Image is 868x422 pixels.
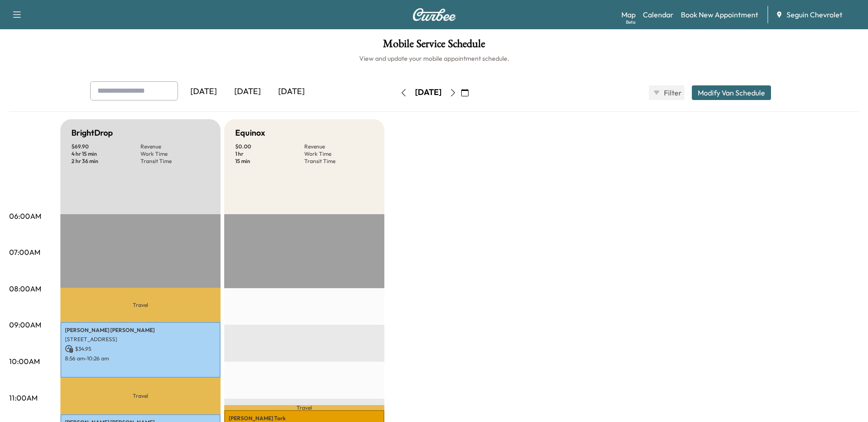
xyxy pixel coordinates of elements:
[643,9,674,20] a: Calendar
[649,85,685,100] button: Filter
[182,81,226,102] div: [DATE]
[304,150,373,158] p: Work Time
[412,8,456,21] img: Curbee Logo
[304,158,373,165] p: Transit Time
[140,158,210,165] p: Transit Time
[9,38,859,54] h1: Mobile Service Schedule
[9,211,41,222] p: 06:00AM
[65,336,216,343] p: [STREET_ADDRESS]
[140,150,210,158] p: Work Time
[65,327,216,334] p: [PERSON_NAME] [PERSON_NAME]
[787,9,842,20] span: Seguin Chevrolet
[9,392,38,403] p: 11:00AM
[71,143,140,150] p: $ 69.90
[140,143,210,150] p: Revenue
[71,158,140,165] p: 2 hr 36 min
[60,288,221,322] p: Travel
[60,378,221,415] p: Travel
[270,81,313,102] div: [DATE]
[224,405,384,410] p: Travel
[71,150,140,158] p: 4 hr 15 min
[71,127,113,139] h5: BrightDrop
[664,87,680,98] span: Filter
[9,247,40,258] p: 07:00AM
[9,283,41,294] p: 08:00AM
[229,415,380,422] p: [PERSON_NAME] Tork
[65,355,216,362] p: 8:56 am - 10:26 am
[235,127,265,139] h5: Equinox
[9,319,41,330] p: 09:00AM
[65,345,216,353] p: $ 34.95
[692,85,771,100] button: Modify Van Schedule
[415,87,442,98] div: [DATE]
[626,19,636,26] div: Beta
[235,158,304,165] p: 15 min
[304,143,373,150] p: Revenue
[9,54,859,63] h6: View and update your mobile appointment schedule.
[9,356,40,367] p: 10:00AM
[681,9,758,20] a: Book New Appointment
[235,143,304,150] p: $ 0.00
[226,81,270,102] div: [DATE]
[235,150,304,158] p: 1 hr
[621,9,636,20] a: MapBeta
